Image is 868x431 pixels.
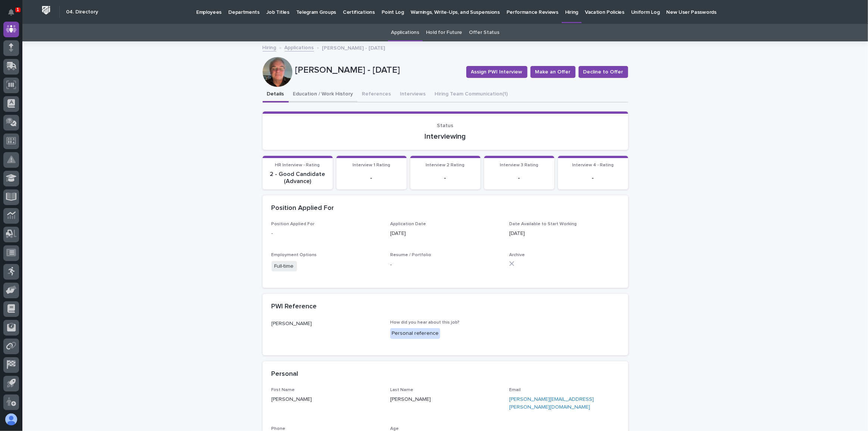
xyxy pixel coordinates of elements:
span: Email [509,388,521,392]
button: Interviews [396,87,430,103]
span: Status [437,123,454,128]
span: Last Name [390,388,413,392]
button: Details [263,87,289,103]
span: Phone [272,427,286,431]
p: [PERSON_NAME] [390,396,500,403]
p: - [563,174,624,182]
span: Full-time [272,261,297,272]
span: First Name [272,388,295,392]
span: HR Interview - Rating [275,163,320,167]
span: Assign PWI Interview [471,68,523,76]
p: Interviewing [272,132,619,141]
button: References [358,87,396,103]
a: Applications [391,24,419,41]
span: Interview 1 Rating [352,163,390,167]
span: Application Date [390,222,426,226]
a: Offer Status [469,24,499,41]
span: How did you hear about this job? [390,320,460,325]
div: Personal reference [390,328,440,339]
p: - [390,261,500,269]
span: Interview 3 Rating [500,163,538,167]
p: [DATE] [390,230,500,237]
p: - [272,230,382,237]
span: Resume / Portfolio [390,253,431,257]
button: Assign PWI Interview [466,66,527,78]
p: [PERSON_NAME] - [DATE] [295,65,460,76]
button: users-avatar [3,412,19,427]
span: Make an Offer [535,68,571,76]
button: Notifications [3,4,19,20]
h2: PWI Reference [272,303,317,311]
p: [PERSON_NAME] [272,396,382,403]
a: Hiring [263,43,276,51]
p: - [415,174,476,182]
a: Applications [285,43,314,51]
h2: Position Applied For [272,204,334,213]
div: Notifications1 [9,9,19,21]
span: Position Applied For [272,222,315,226]
p: - [489,174,550,182]
span: Archive [509,253,525,257]
p: [PERSON_NAME] [272,320,382,328]
span: Date Available to Start Working [509,222,577,226]
h2: Personal [272,370,298,378]
button: Make an Offer [530,66,576,78]
button: Education / Work History [289,87,358,103]
img: Workspace Logo [39,3,53,17]
h2: 04. Directory [66,9,98,15]
span: Age [390,427,399,431]
a: Hold for Future [426,24,462,41]
p: [DATE] [509,230,619,237]
p: 2 - Good Candidate (Advance) [267,171,328,185]
span: Interview 2 Rating [426,163,465,167]
p: [PERSON_NAME] - [DATE] [322,43,385,51]
a: [PERSON_NAME][EMAIL_ADDRESS][PERSON_NAME][DOMAIN_NAME] [509,397,594,410]
button: Hiring Team Communication (1) [430,87,513,103]
span: Interview 4 - Rating [572,163,614,167]
span: Decline to Offer [583,68,623,76]
button: Decline to Offer [579,66,628,78]
p: - [341,174,402,182]
p: 1 [16,7,19,12]
span: Employment Options [272,253,317,257]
